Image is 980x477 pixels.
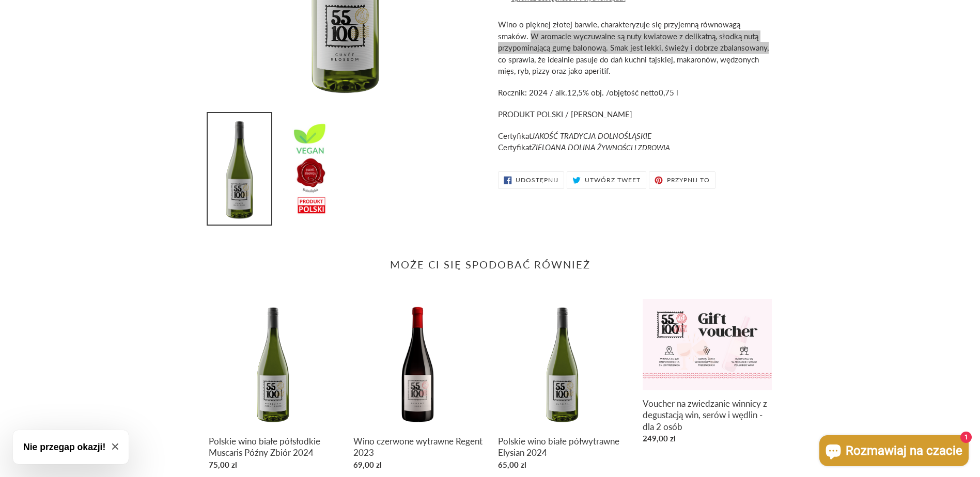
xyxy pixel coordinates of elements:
inbox-online-store-chat: Czat w sklepie online Shopify [816,435,972,469]
span: Udostępnij [516,177,558,183]
em: JAKOŚĆ TRADYCJA DOLNOŚLĄSKIE [532,131,651,140]
span: 12,5% obj. / [567,88,609,97]
img: Załaduj obraz do przeglądarki galerii, Polskie wino białe półwytrawne Cuvée Blossom 2024 [208,113,271,225]
img: Załaduj obraz do przeglądarki galerii, Polskie wino białe półwytrawne Cuvée Blossom 2024 [278,113,342,224]
h2: Może Ci się spodobać również [209,258,772,271]
span: Wino o pięknej złotej barwie, charakteryzuje się przyjemną równowagą smaków. W aromacie wyczuwaln... [498,20,769,75]
span: Utwórz tweet [585,177,641,183]
em: ZIELOANA DOLINA Ż [532,142,670,152]
p: PRODUKT POLSKI / [PERSON_NAME] [498,108,772,120]
span: Rocznik: 2024 / alk. [498,88,567,97]
p: Certyfikat Certyfikat [498,130,772,153]
span: YWNOŚCI I ZDROWIA [601,143,670,152]
span: Przypnij to [667,177,710,183]
span: objętość netto [609,88,659,97]
span: 0,75 l [659,88,678,97]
